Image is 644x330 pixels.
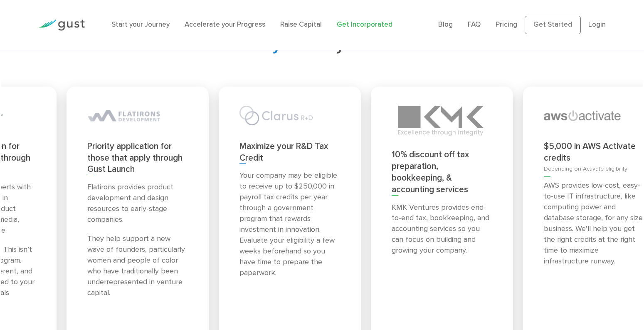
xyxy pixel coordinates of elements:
[111,20,170,29] a: Start your Journey
[280,20,322,29] a: Raise Capital
[392,99,492,141] img: KMK Ventures
[227,34,281,55] span: money
[87,233,188,298] p: They help support a new wave of founders, particularly women and people of color who have traditi...
[496,20,517,29] a: Pricing
[185,20,265,29] a: Accelerate your Progress
[525,16,581,34] a: Get Started
[438,20,453,29] a: Blog
[87,141,188,176] div: Priority application for those that apply through Gust Launch
[392,149,492,196] div: 10% discount off tax preparation, bookkeeping, & accounting services
[239,99,313,132] img: Clarus
[239,170,340,278] p: Your company may be eligible to receive up to $250,000 in payroll tax credits per year through a ...
[239,141,340,164] div: Maximize your R&D Tax Credit
[544,165,627,177] span: Depending on Activate eligibility
[337,20,392,29] a: Get Incorporated
[392,202,492,256] p: KMK Ventures provides end-to-end tax, bookkeeping, and accounting services so you can focus on bu...
[38,20,85,31] img: Gust Logo
[87,182,188,225] p: Flatirons provides product development and design resources to early-stage companies.
[468,20,481,29] a: FAQ
[544,99,621,132] img: Aws
[588,20,606,29] a: Login
[87,99,160,132] img: Flatirons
